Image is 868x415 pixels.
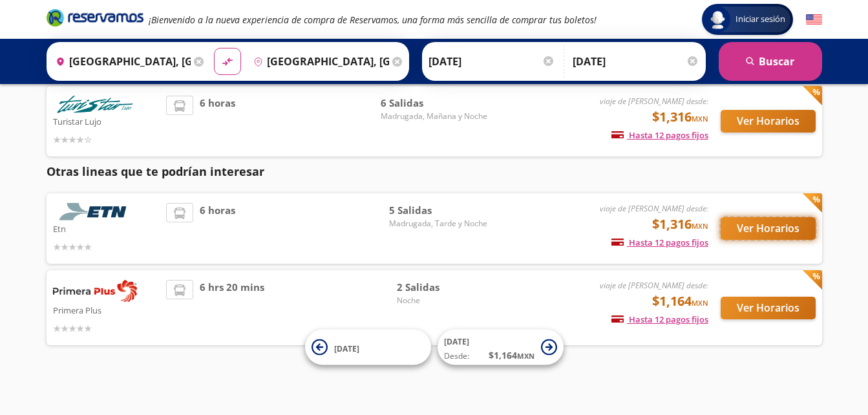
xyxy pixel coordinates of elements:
[200,96,235,147] span: 6 horas
[381,111,487,122] span: Madrugada, Mañana y Noche
[149,14,597,26] em: ¡Bienvenido a la nueva experiencia de compra de Reservamos, una forma más sencilla de comprar tus...
[611,237,708,248] span: Hasta 12 pagos fijos
[53,203,137,220] img: Etn
[248,45,389,78] input: Buscar Destino
[721,110,816,133] button: Ver Horarios
[397,280,487,295] span: 2 Salidas
[389,218,487,229] span: Madrugada, Tarde y Noche
[652,215,708,234] span: $1,316
[429,45,555,78] input: Elegir Fecha
[721,217,816,240] button: Ver Horarios
[652,107,708,127] span: $1,316
[397,295,487,306] span: Noche
[600,96,708,107] em: viaje de [PERSON_NAME] desde:
[719,42,822,81] button: Buscar
[53,302,160,317] p: Primera Plus
[489,348,535,362] span: $ 1,164
[381,96,487,111] span: 6 Salidas
[53,113,160,129] p: Turistar Lujo
[53,96,137,113] img: Turistar Lujo
[600,280,708,291] em: viaje de [PERSON_NAME] desde:
[47,8,143,31] a: Brand Logo
[444,350,469,362] span: Desde:
[47,8,143,27] i: Brand Logo
[53,220,160,236] p: Etn
[200,280,264,335] span: 6 hrs 20 mins
[444,336,469,347] span: [DATE]
[389,203,487,218] span: 5 Salidas
[53,280,137,302] img: Primera Plus
[692,114,708,123] small: MXN
[611,314,708,325] span: Hasta 12 pagos fijos
[730,13,790,26] span: Iniciar sesión
[806,12,822,28] button: English
[50,45,191,78] input: Buscar Origen
[721,297,816,319] button: Ver Horarios
[692,298,708,308] small: MXN
[305,330,431,365] button: [DATE]
[692,221,708,231] small: MXN
[573,45,699,78] input: Opcional
[334,343,359,354] span: [DATE]
[200,203,235,254] span: 6 horas
[438,330,564,365] button: [DATE]Desde:$1,164MXN
[517,351,535,361] small: MXN
[652,292,708,311] span: $1,164
[611,129,708,141] span: Hasta 12 pagos fijos
[600,203,708,214] em: viaje de [PERSON_NAME] desde:
[47,163,822,180] p: Otras lineas que te podrían interesar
